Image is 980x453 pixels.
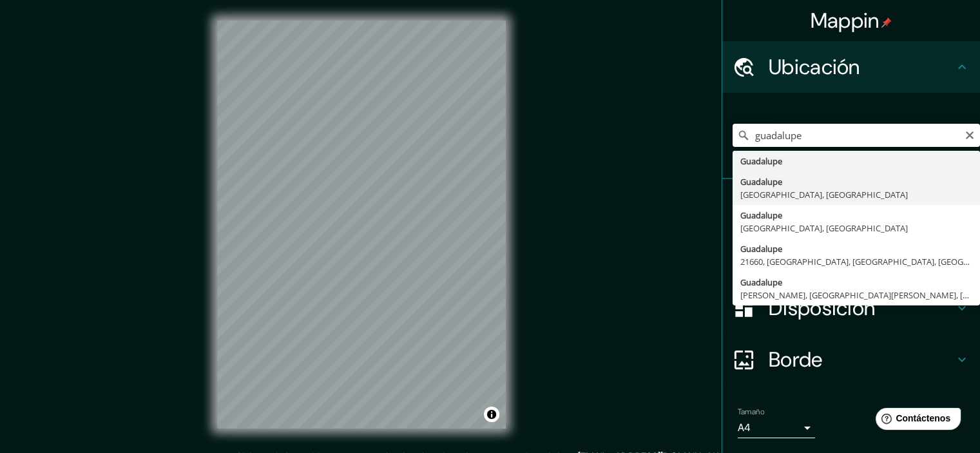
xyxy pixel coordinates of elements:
input: Elige tu ciudad o zona [733,124,980,147]
font: Borde [769,346,823,373]
img: pin-icon.png [881,17,892,28]
button: Activar o desactivar atribución [484,407,499,422]
font: [GEOGRAPHIC_DATA], [GEOGRAPHIC_DATA] [740,189,908,200]
canvas: Mapa [217,21,506,429]
div: Borde [722,334,980,385]
div: Patas [722,179,980,231]
font: Tamaño [738,407,764,417]
font: Guadalupe [740,176,782,188]
font: Guadalupe [740,276,782,288]
button: Claro [965,128,975,140]
div: A4 [738,418,815,438]
iframe: Lanzador de widgets de ayuda [865,403,966,439]
font: A4 [738,421,751,434]
div: Estilo [722,231,980,282]
div: Ubicación [722,41,980,93]
font: Disposición [769,294,875,322]
font: [GEOGRAPHIC_DATA], [GEOGRAPHIC_DATA] [740,222,908,234]
font: Guadalupe [740,243,782,255]
div: Disposición [722,282,980,334]
font: Mappin [811,7,879,34]
font: Guadalupe [740,155,782,167]
font: Ubicación [769,53,860,81]
font: Guadalupe [740,209,782,221]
